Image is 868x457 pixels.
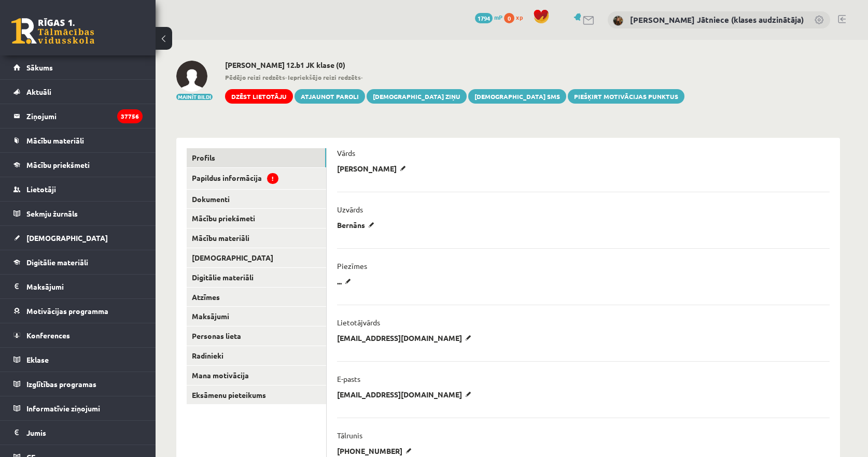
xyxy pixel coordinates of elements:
span: ! [267,173,278,184]
p: ... [337,277,355,286]
span: Aktuāli [26,87,51,96]
p: [PHONE_NUMBER] [337,446,415,455]
a: Izglītības programas [13,372,143,396]
a: Sekmju žurnāls [13,202,143,225]
a: Atjaunot paroli [295,89,365,104]
img: Kristofers Bernāns [176,61,207,92]
legend: Maksājumi [26,275,143,298]
a: Lietotāji [13,177,143,201]
a: Aktuāli [13,80,143,104]
p: Piezīmes [337,261,367,270]
a: Digitālie materiāli [13,250,143,274]
a: Ziņojumi37756 [13,104,143,128]
a: Personas lieta [187,326,326,346]
span: Sākums [26,63,53,72]
p: Vārds [337,148,355,158]
a: 1794 mP [475,13,502,21]
a: [DEMOGRAPHIC_DATA] ziņu [367,89,467,104]
p: E-pasts [337,374,360,383]
img: Anda Laine Jātniece (klases audzinātāja) [613,16,623,26]
a: Mācību priekšmeti [13,153,143,177]
a: Motivācijas programma [13,299,143,323]
span: Informatīvie ziņojumi [26,404,100,413]
span: Eklase [26,355,49,364]
span: Lietotāji [26,184,56,194]
p: [EMAIL_ADDRESS][DOMAIN_NAME] [337,333,475,342]
a: Mācību materiāli [187,228,326,248]
a: Mācību materiāli [13,128,143,152]
a: Radinieki [187,346,326,365]
b: Iepriekšējo reizi redzēts [288,73,361,81]
p: Uzvārds [337,205,363,214]
i: 37756 [117,109,143,123]
p: Bernāns [337,220,378,230]
a: Dzēst lietotāju [225,89,293,104]
a: Maksājumi [13,275,143,298]
a: Mana motivācija [187,366,326,385]
p: [PERSON_NAME] [337,164,410,173]
span: Motivācijas programma [26,306,108,316]
b: Pēdējo reizi redzēts [225,73,285,81]
button: Mainīt bildi [176,94,213,100]
span: Digitālie materiāli [26,258,88,267]
p: Lietotājvārds [337,318,380,327]
a: Sākums [13,55,143,79]
a: Profils [187,148,326,167]
a: 0 xp [504,13,528,21]
a: Informatīvie ziņojumi [13,396,143,420]
span: 1794 [475,13,493,23]
a: Papildus informācija! [187,168,326,189]
span: Mācību priekšmeti [26,160,90,169]
a: Jumis [13,421,143,445]
span: Jumis [26,428,46,437]
span: mP [494,13,502,21]
a: Rīgas 1. Tālmācības vidusskola [11,18,94,44]
span: Izglītības programas [26,379,96,389]
p: [EMAIL_ADDRESS][DOMAIN_NAME] [337,390,475,399]
a: Digitālie materiāli [187,268,326,287]
span: 0 [504,13,514,23]
span: - - [225,73,684,82]
span: xp [516,13,523,21]
span: Sekmju žurnāls [26,209,78,218]
a: [DEMOGRAPHIC_DATA] SMS [468,89,566,104]
span: Mācību materiāli [26,136,84,145]
legend: Ziņojumi [26,104,143,128]
span: [DEMOGRAPHIC_DATA] [26,233,108,242]
p: Tālrunis [337,431,362,440]
a: Mācību priekšmeti [187,209,326,228]
a: Eksāmenu pieteikums [187,385,326,405]
a: Maksājumi [187,307,326,326]
span: Konferences [26,331,70,340]
a: [DEMOGRAPHIC_DATA] [187,248,326,267]
a: Piešķirt motivācijas punktus [568,89,684,104]
a: Eklase [13,348,143,372]
a: Dokumenti [187,190,326,209]
a: [PERSON_NAME] Jātniece (klases audzinātāja) [630,15,804,25]
a: Konferences [13,323,143,347]
a: Atzīmes [187,288,326,307]
a: [DEMOGRAPHIC_DATA] [13,226,143,250]
h2: [PERSON_NAME] 12.b1 JK klase (0) [225,61,684,69]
